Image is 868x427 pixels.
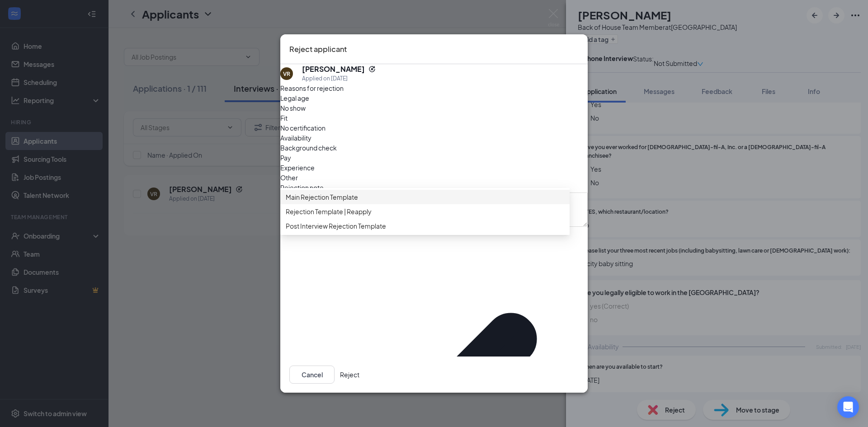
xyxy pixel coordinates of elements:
[280,173,298,183] span: Other
[368,66,376,73] svg: Reapply
[302,64,365,74] h5: [PERSON_NAME]
[302,74,376,83] div: Applied on [DATE]
[286,221,386,231] span: Post Interview Rejection Template
[280,84,344,92] span: Reasons for rejection
[280,153,291,163] span: Pay
[837,396,859,418] div: Open Intercom Messenger
[280,163,315,173] span: Experience
[340,366,359,384] button: Reject
[280,113,288,123] span: Fit
[289,43,347,55] h3: Reject applicant
[286,206,372,216] span: Rejection Template | Reapply
[286,192,358,202] span: Main Rejection Template
[280,103,306,113] span: No show
[280,133,311,143] span: Availability
[280,123,325,133] span: No certification
[280,93,309,103] span: Legal age
[280,143,337,153] span: Background check
[289,366,335,384] button: Cancel
[283,70,290,78] div: VR
[280,183,324,192] span: Rejection note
